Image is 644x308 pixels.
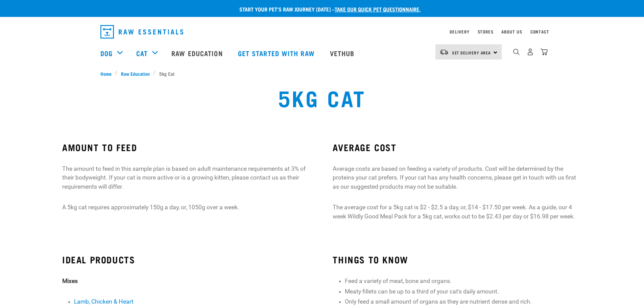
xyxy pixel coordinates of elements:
li: Only feed a small amount of organs as they are nutrient dense and rich. [345,297,582,306]
a: Cat [136,48,148,58]
h3: AMOUNT TO FEED [62,142,311,152]
span: Set Delivery Area [452,51,491,54]
li: Meaty fillets can be up to a third of your cat's daily amount. [345,287,582,296]
h3: THINGS TO KNOW [333,254,581,265]
nav: dropdown navigation [95,22,549,41]
a: Raw Education [117,70,153,77]
a: Stores [478,30,494,33]
span: Raw Education [121,70,150,77]
a: About Us [501,30,522,33]
p: The average cost for a 5kg cat is $2 - $2.5 a day, or, $14 - $17.50 per week. As a guide, our 4 w... [333,203,581,221]
nav: breadcrumbs [100,70,544,77]
a: Dog [100,48,113,58]
img: home-icon@2x.png [541,48,548,55]
a: Raw Education [165,40,231,67]
p: Average costs are based on feeding a variety of products. Cost will be determined by the proteins... [333,164,581,191]
img: home-icon-1@2x.png [513,49,520,55]
span: Home [100,70,112,77]
h3: AVERAGE COST [333,142,581,152]
p: The amount to feed in this sample plan is based on adult maintenance requirements at 3% of their ... [62,164,311,191]
strong: Mixes [62,278,78,284]
img: Raw Essentials Logo [100,25,183,39]
a: take our quick pet questionnaire. [335,7,421,10]
li: Feed a variety of meat, bone and organs. [345,277,582,285]
a: Get started with Raw [231,40,323,67]
a: Contact [530,30,549,33]
p: A 5kg cat requires approximately 150g a day, or, 1050g over a week. [62,203,311,212]
a: Lamb, Chicken & Heart [74,298,134,305]
a: Vethub [323,40,363,67]
h3: IDEAL PRODUCTS [62,254,311,265]
img: van-moving.png [439,49,449,55]
h1: 5kg Cat [278,85,366,110]
a: Home [100,70,115,77]
a: Delivery [450,30,469,33]
img: user.png [527,48,534,55]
